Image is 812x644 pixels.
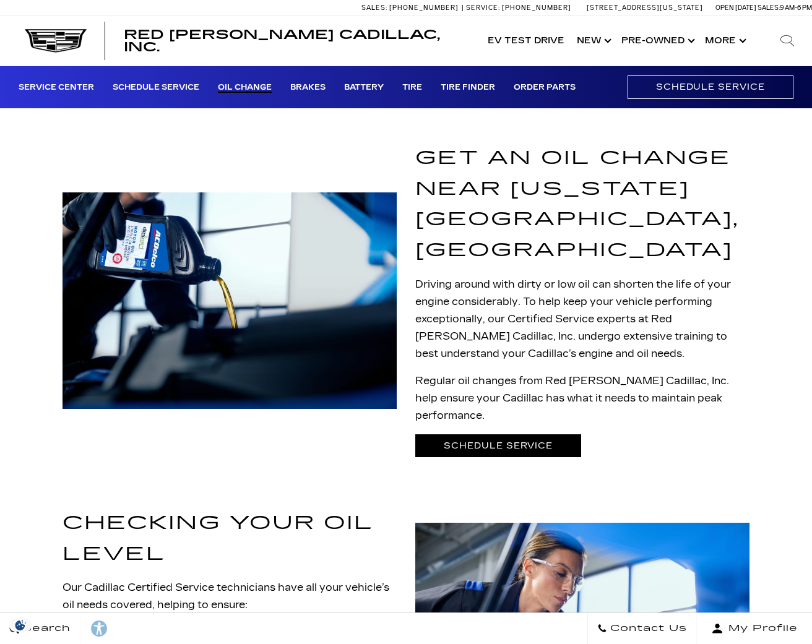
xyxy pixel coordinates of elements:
[415,434,581,457] a: Schedule Service
[361,4,387,12] span: Sales:
[615,16,699,66] a: Pre-Owned
[63,579,397,614] p: Our Cadillac Certified Service technicians have all your vehicle’s oil needs covered, helping to ...
[462,4,574,11] a: Service: [PHONE_NUMBER]
[502,4,571,12] span: [PHONE_NUMBER]
[780,4,812,12] span: 9 AM-6 PM
[514,83,576,93] a: Order Parts
[715,4,756,12] span: Open [DATE]
[113,83,199,93] a: Schedule Service
[723,620,798,637] span: My Profile
[6,619,35,632] img: Opt-Out Icon
[63,508,397,569] h2: CHECKING YOUR OIL LEVEL
[587,4,703,12] a: [STREET_ADDRESS][US_STATE]
[63,192,397,410] img: A service technician doing an oil change
[628,75,793,98] a: Schedule Service
[344,83,384,93] a: Battery
[361,4,462,11] a: Sales: [PHONE_NUMBER]
[6,619,35,632] section: Click to Open Cookie Consent Modal
[587,613,697,644] a: Contact Us
[482,16,571,66] a: EV Test Drive
[25,29,87,53] img: Cadillac Dark Logo with Cadillac White Text
[758,4,780,12] span: Sales:
[218,83,272,93] a: Oil Change
[415,143,749,266] h1: GET AN OIL CHANGE NEAR [US_STATE][GEOGRAPHIC_DATA], [GEOGRAPHIC_DATA]
[441,83,495,93] a: Tire Finder
[290,83,326,93] a: Brakes
[697,613,812,644] button: Open user profile menu
[19,620,71,637] span: Search
[415,372,749,424] p: Regular oil changes from Red [PERSON_NAME] Cadillac, Inc. help ensure your Cadillac has what it n...
[124,27,440,54] span: Red [PERSON_NAME] Cadillac, Inc.
[389,4,459,12] span: [PHONE_NUMBER]
[571,16,615,66] a: New
[415,276,749,363] p: Driving around with dirty or low oil can shorten the life of your engine considerably. To help ke...
[466,4,500,12] span: Service:
[124,28,469,53] a: Red [PERSON_NAME] Cadillac, Inc.
[699,16,750,66] button: More
[19,83,94,93] a: Service Center
[402,83,422,93] a: Tire
[607,620,687,637] span: Contact Us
